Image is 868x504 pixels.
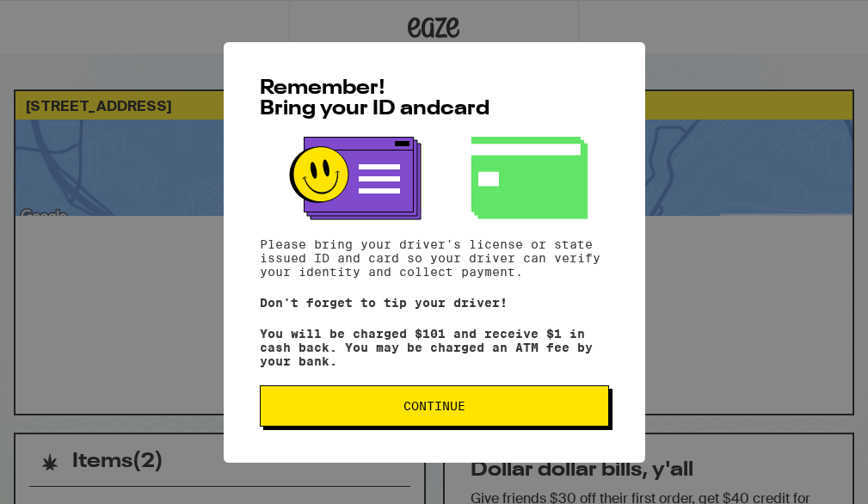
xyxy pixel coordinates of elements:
[260,78,489,120] span: Remember! Bring your ID and card
[260,327,609,368] p: You will be charged $101 and receive $1 in cash back. You may be charged an ATM fee by your bank.
[260,385,609,427] button: Continue
[403,400,465,412] span: Continue
[260,296,609,310] p: Don't forget to tip your driver!
[260,237,609,279] p: Please bring your driver's license or state issued ID and card so your driver can verify your ide...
